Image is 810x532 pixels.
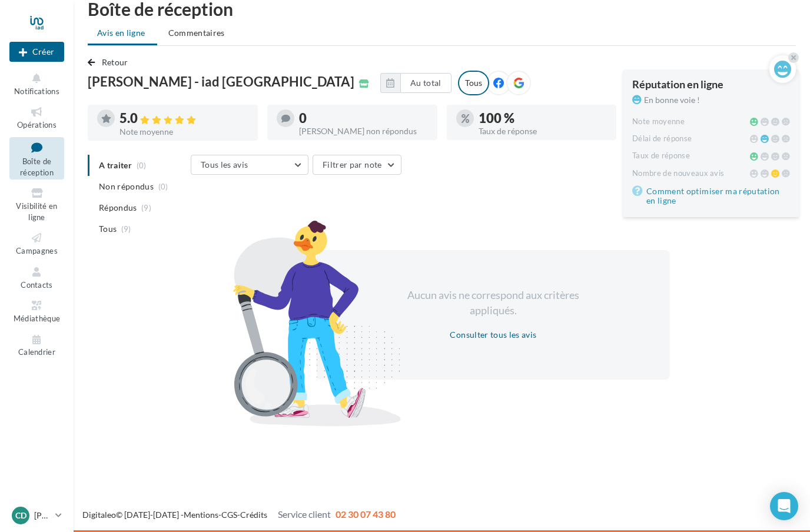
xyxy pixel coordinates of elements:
[9,297,64,325] a: Médiathèque
[88,55,133,69] button: Retour
[632,134,692,143] span: Délai de réponse
[99,202,137,214] span: Répondus
[770,492,798,520] div: Open Intercom Messenger
[221,510,237,520] a: CGS
[14,87,59,96] span: Notifications
[9,184,64,224] a: Visibilité en ligne
[9,263,64,292] a: Contacts
[99,223,117,235] span: Tous
[380,73,452,93] button: Au total
[278,508,331,520] span: Service client
[17,120,57,129] span: Opérations
[184,510,218,520] a: Mentions
[632,184,790,208] a: Comment optimiser ma réputation en ligne
[400,73,452,93] button: Au total
[9,103,64,132] a: Opérations
[392,288,595,318] div: Aucun avis ne correspond aux critères appliqués.
[299,127,428,135] div: [PERSON_NAME] non répondus
[102,57,128,67] span: Retour
[336,508,396,520] a: 02 30 07 43 80
[121,224,131,234] span: (9)
[158,182,168,191] span: (0)
[458,71,489,95] div: Tous
[119,112,248,125] div: 5.0
[82,510,396,520] span: © [DATE]-[DATE] - - -
[9,504,64,527] a: Cd [PERSON_NAME]
[141,203,151,212] span: (9)
[21,280,53,290] span: Contacts
[82,510,116,520] a: Digitaleo
[632,151,690,160] span: Taux de réponse
[632,117,685,126] span: Note moyenne
[16,201,57,222] span: Visibilité en ligne
[88,75,354,88] span: [PERSON_NAME] - iad [GEOGRAPHIC_DATA]
[14,314,61,323] span: Médiathèque
[9,331,64,360] a: Calendrier
[240,510,267,520] a: Crédits
[9,42,64,62] button: Créer
[445,328,541,342] button: Consulter tous les avis
[9,69,64,98] button: Notifications
[34,510,51,521] p: [PERSON_NAME]
[191,155,308,175] button: Tous les avis
[9,42,64,62] div: Nouvelle campagne
[99,181,154,192] span: Non répondus
[119,128,248,136] div: Note moyenne
[479,112,607,125] div: 100 %
[16,246,58,255] span: Campagnes
[201,159,248,169] span: Tous les avis
[632,168,724,178] span: Nombre de nouveaux avis
[15,510,26,521] span: Cd
[18,348,55,357] span: Calendrier
[168,27,225,39] span: Commentaires
[479,127,607,135] div: Taux de réponse
[313,155,401,175] button: Filtrer par note
[20,157,54,177] span: Boîte de réception
[9,229,64,258] a: Campagnes
[632,79,790,89] div: Réputation en ligne
[299,112,428,125] div: 0
[9,137,64,180] a: Boîte de réception
[632,94,790,106] div: En bonne voie !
